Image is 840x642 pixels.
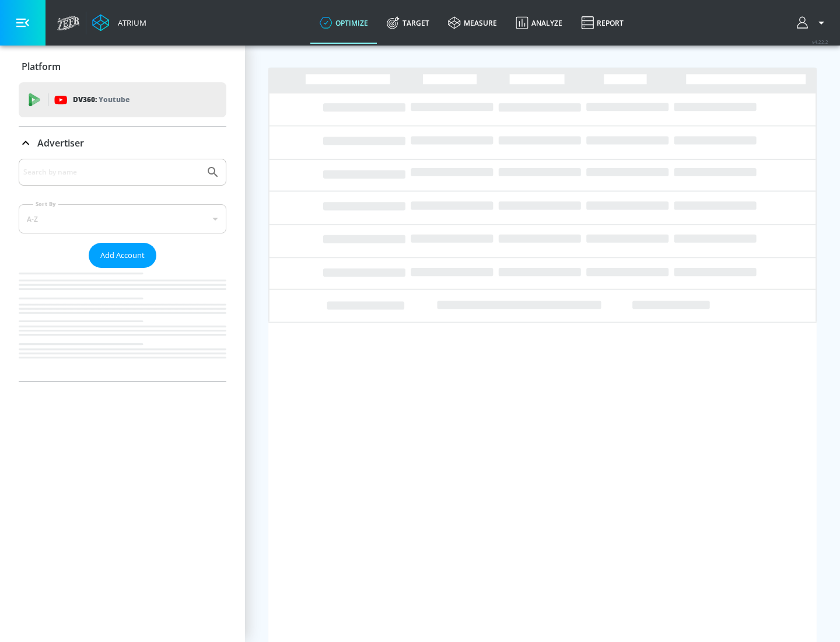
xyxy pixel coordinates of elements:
a: Target [377,2,439,44]
label: Sort By [33,200,58,208]
p: Youtube [99,93,129,106]
div: A-Z [19,204,226,233]
p: Advertiser [37,137,84,149]
p: DV360: [73,93,129,106]
a: Atrium [92,14,146,32]
div: DV360: Youtube [19,82,226,117]
a: optimize [310,2,377,44]
input: Search by name [23,165,200,180]
span: v 4.22.2 [812,39,828,45]
div: Advertiser [19,159,226,381]
div: Atrium [113,18,146,28]
a: Report [572,2,633,44]
div: Platform [19,50,226,83]
nav: list of Advertiser [19,268,226,381]
button: Add Account [89,243,156,268]
span: Add Account [100,249,145,262]
a: Analyze [506,2,572,44]
div: Advertiser [19,127,226,159]
a: measure [439,2,506,44]
p: Platform [22,60,61,73]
